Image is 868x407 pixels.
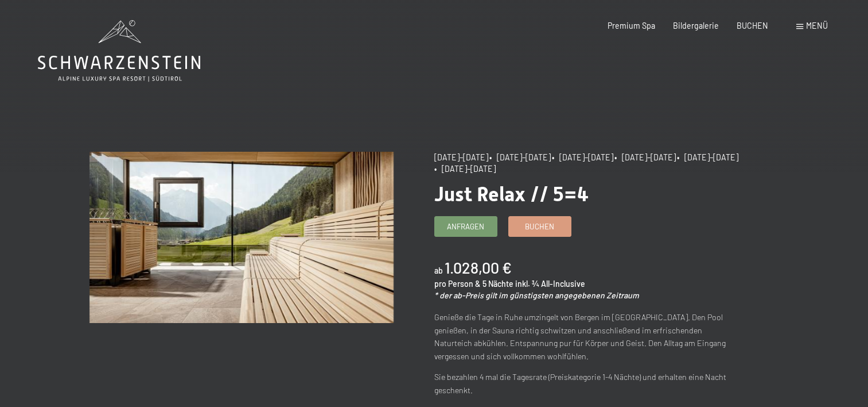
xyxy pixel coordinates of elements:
[89,152,394,323] img: Just Relax // 5=4
[552,152,613,162] span: • [DATE]–[DATE]
[434,290,639,300] em: * der ab-Preis gilt im günstigsten angegebenen Zeitraum
[447,221,484,232] span: Anfragen
[614,152,676,162] span: • [DATE]–[DATE]
[434,371,738,397] p: Sie bezahlen 4 mal die Tagesrate (Preiskategorie 1-4 Nächte) und erhalten eine Nacht geschenkt.
[434,311,738,363] p: Genieße die Tage in Ruhe umzingelt von Bergen im [GEOGRAPHIC_DATA]. Den Pool genießen, in der Sau...
[737,21,768,30] a: BUCHEN
[434,182,589,206] span: Just Relax // 5=4
[509,217,571,236] a: Buchen
[525,221,554,232] span: Buchen
[435,217,497,236] a: Anfragen
[445,258,512,277] b: 1.028,00 €
[677,152,738,162] span: • [DATE]–[DATE]
[673,21,719,30] a: Bildergalerie
[434,152,488,162] span: [DATE]–[DATE]
[489,152,551,162] span: • [DATE]–[DATE]
[482,279,513,289] span: 5 Nächte
[806,21,828,30] span: Menü
[434,164,496,174] span: • [DATE]–[DATE]
[434,266,443,275] span: ab
[434,279,481,289] span: pro Person &
[515,279,585,289] span: inkl. ¾ All-Inclusive
[608,21,655,30] a: Premium Spa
